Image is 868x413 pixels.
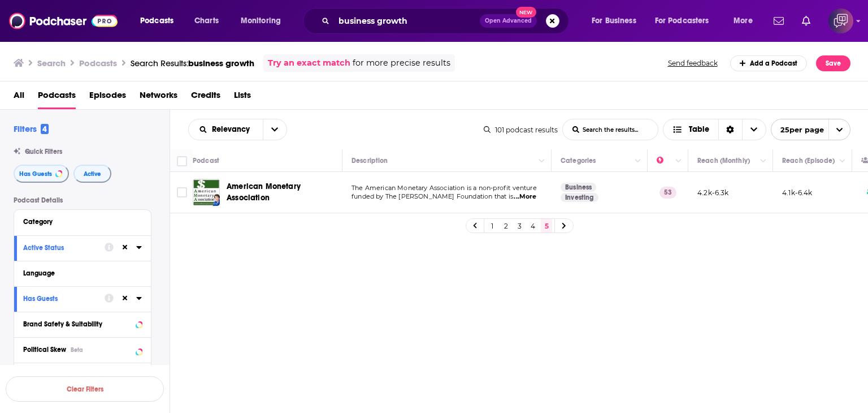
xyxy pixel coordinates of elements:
[194,13,219,29] span: Charts
[351,184,537,192] span: The American Monetary Association is a non-profit venture
[227,181,338,204] a: American Monetary Association
[263,119,287,140] button: open menu
[73,165,111,183] button: Active
[480,14,537,28] button: Open AdvancedNew
[84,171,101,177] span: Active
[241,13,281,29] span: Monitoring
[189,126,263,134] button: open menu
[541,219,552,233] a: 5
[782,188,813,197] p: 4.1k-6.4k
[25,148,62,156] span: Quick Filters
[79,58,117,68] h3: Podcasts
[631,154,645,168] button: Column Actions
[23,342,142,356] button: Political SkewBeta
[500,219,511,233] a: 2
[561,154,596,167] div: Categories
[797,11,815,31] a: Show notifications dropdown
[334,12,480,30] input: Search podcasts, credits, & more...
[23,269,134,277] div: Language
[227,182,301,203] span: American Monetary Association
[697,188,729,197] p: 4.2k-6.3k
[514,219,525,233] a: 3
[561,183,596,192] a: Business
[9,10,118,32] img: Podchaser - Follow, Share and Rate Podcasts
[268,57,350,70] a: Try an exact match
[193,154,219,167] div: Podcast
[663,119,766,140] button: Choose View
[23,291,105,306] button: Has Guests
[726,12,767,30] button: open menu
[23,295,97,303] div: Has Guests
[132,12,188,30] button: open menu
[14,165,69,183] button: Has Guests
[782,154,835,167] div: Reach (Episode)
[131,58,254,68] div: Search Results:
[718,119,742,140] div: Sort Direction
[41,124,49,134] span: 4
[351,192,513,200] span: funded by The [PERSON_NAME] Foundation that is
[659,187,676,198] p: 53
[828,8,853,33] button: Show profile menu
[212,126,254,134] span: Relevancy
[6,376,164,402] button: Clear Filters
[14,86,24,109] a: All
[234,86,251,109] a: Lists
[836,154,849,168] button: Column Actions
[769,11,788,31] a: Show notifications dropdown
[535,154,549,168] button: Column Actions
[140,86,177,109] a: Networks
[23,317,142,331] button: Brand Safety & Suitability
[353,57,450,70] span: for more precise results
[23,218,134,226] div: Category
[771,119,850,140] button: open menu
[188,119,287,140] h2: Choose List sort
[672,154,685,168] button: Column Actions
[23,346,66,354] span: Political Skew
[193,179,220,206] img: American Monetary Association
[351,154,388,167] div: Description
[514,192,536,201] span: ...More
[187,12,225,30] a: Charts
[828,8,853,33] img: User Profile
[14,123,49,134] h2: Filters
[592,13,636,29] span: For Business
[816,55,850,71] button: Save
[89,86,126,109] a: Episodes
[730,55,808,71] a: Add a Podcast
[484,126,558,134] div: 101 podcast results
[771,121,824,139] span: 25 per page
[191,86,220,109] a: Credits
[23,320,132,328] div: Brand Safety & Suitability
[23,214,142,229] button: Category
[188,58,254,68] span: business growth
[19,171,52,177] span: Has Guests
[527,219,539,233] a: 4
[487,219,498,233] a: 1
[665,58,721,68] button: Send feedback
[23,240,105,255] button: Active Status
[38,86,76,109] a: Podcasts
[485,18,532,24] span: Open Advanced
[177,187,187,197] span: Toggle select row
[314,8,580,34] div: Search podcasts, credits, & more...
[828,8,853,33] span: Logged in as corioliscompany
[757,154,770,168] button: Column Actions
[516,7,536,18] span: New
[233,12,296,30] button: open menu
[734,13,753,29] span: More
[71,346,83,354] div: Beta
[655,13,709,29] span: For Podcasters
[697,154,750,167] div: Reach (Monthly)
[584,12,650,30] button: open menu
[140,13,173,29] span: Podcasts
